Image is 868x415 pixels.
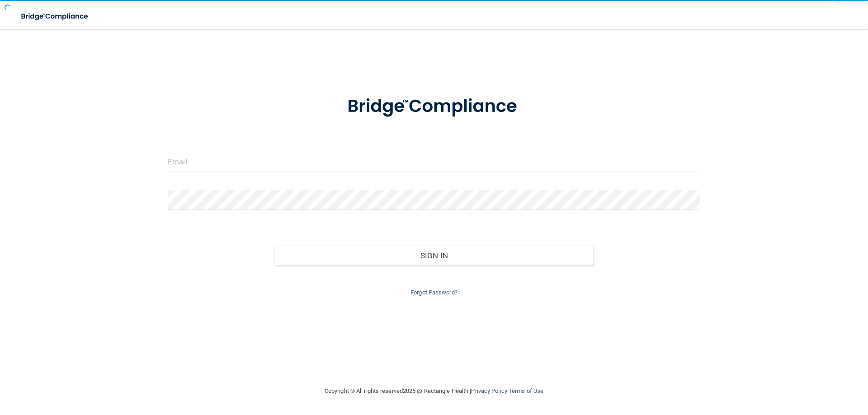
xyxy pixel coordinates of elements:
a: Forgot Password? [410,289,458,296]
a: Privacy Policy [471,387,507,394]
a: Terms of Use [509,387,543,394]
img: bridge_compliance_login_screen.278c3ca4.svg [14,7,97,26]
button: Sign In [274,246,594,266]
input: Email [168,152,700,172]
div: Copyright © All rights reserved 2025 @ Rectangle Health | | [269,377,599,406]
img: bridge_compliance_login_screen.278c3ca4.svg [329,83,539,130]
